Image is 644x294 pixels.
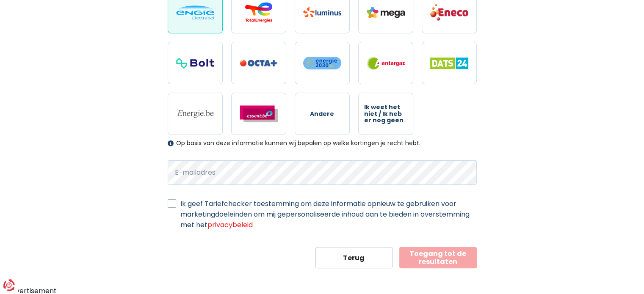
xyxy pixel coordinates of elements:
[364,104,407,124] span: Ik weet het niet / Ik heb er nog geen
[207,220,253,230] a: privacybeleid
[399,247,477,268] button: Toegang tot de resultaten
[240,105,278,122] img: Essent
[176,58,214,69] img: Bolt
[315,247,393,268] button: Terug
[168,140,477,147] div: Op basis van deze informatie kunnen wij bepalen op welke kortingen je recht hebt.
[240,2,278,22] img: Total Energies / Lampiris
[303,7,341,17] img: Luminus
[303,56,341,70] img: Energie2030
[430,3,468,21] img: Eneco
[367,7,405,18] img: Mega
[310,111,334,117] span: Andere
[240,60,278,67] img: Octa+
[367,57,405,70] img: Antargaz
[176,109,214,118] img: Energie.be
[180,198,477,230] label: Ik geef Tariefchecker toestemming om deze informatie opnieuw te gebruiken voor marketingdoeleinde...
[176,5,214,19] img: Engie / Electrabel
[430,58,468,69] img: Dats 24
